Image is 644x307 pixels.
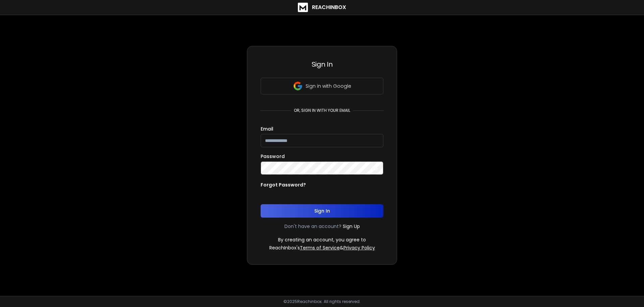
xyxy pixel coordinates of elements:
[343,223,360,230] a: Sign Up
[300,244,340,251] a: Terms of Service
[261,78,383,94] button: Sign in with Google
[306,83,351,89] p: Sign in with Google
[298,3,346,12] a: ReachInbox
[284,223,341,230] p: Don't have an account?
[261,127,273,131] label: Email
[261,60,383,69] h3: Sign In
[291,108,353,113] p: or, sign in with your email
[298,3,308,12] img: logo
[269,244,375,251] p: ReachInbox's &
[278,236,366,243] p: By creating an account, you agree to
[261,181,306,188] p: Forgot Password?
[312,3,346,11] h1: ReachInbox
[261,154,285,159] label: Password
[283,299,361,304] p: © 2025 Reachinbox. All rights reserved.
[261,204,383,218] button: Sign In
[343,244,375,251] a: Privacy Policy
